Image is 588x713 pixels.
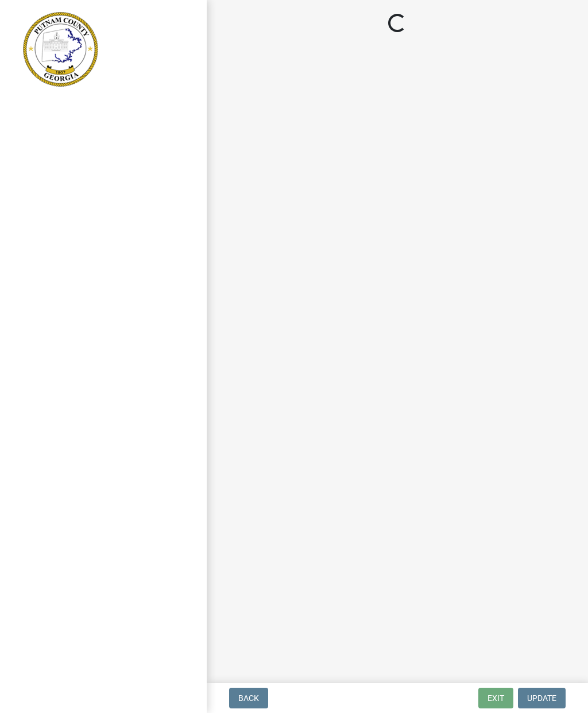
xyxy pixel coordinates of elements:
button: Update [518,688,566,708]
span: Update [527,693,556,703]
button: Exit [478,688,513,708]
img: Putnam County, Georgia [23,12,98,87]
span: Back [238,693,259,703]
button: Back [229,688,268,708]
